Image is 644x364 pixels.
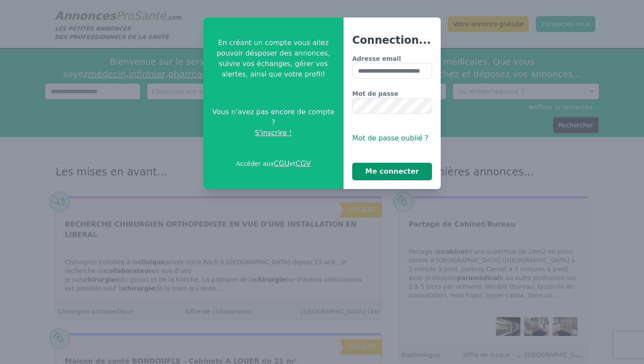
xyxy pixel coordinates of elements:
[210,38,336,80] p: En créant un compte vous allez pouvoir désposer des annonces, suivre vos échanges, gérer vos aler...
[236,158,311,169] p: Accéder aux et
[352,163,432,180] button: Me connecter
[274,159,289,168] a: CGU
[352,33,432,47] h3: Connection...
[352,89,432,98] label: Mot de passe
[255,128,292,138] span: S'inscrire !
[352,134,428,142] span: Mot de passe oublié ?
[296,159,311,168] a: CGV
[210,107,336,128] span: Vous n'avez pas encore de compte ?
[352,54,432,63] label: Adresse email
